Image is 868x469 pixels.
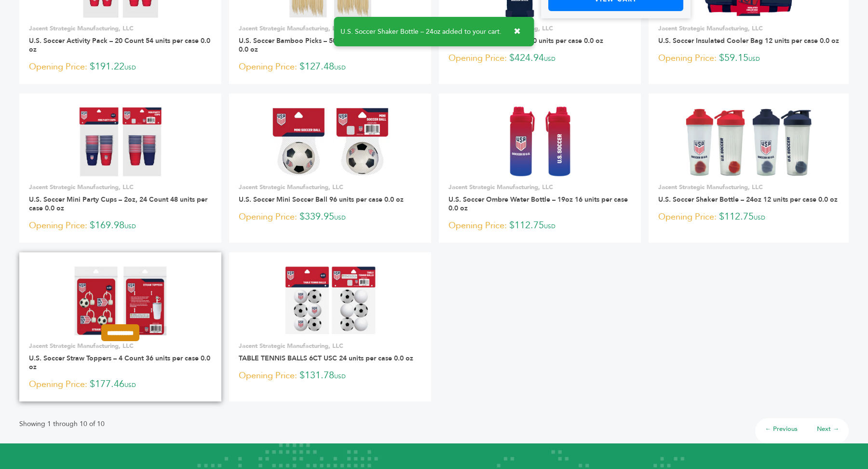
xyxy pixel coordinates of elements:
span: USD [754,214,765,221]
p: Showing 1 through 10 of 10 [19,418,105,430]
span: Opening Price: [29,378,87,391]
p: Jacent Strategic Manufacturing, LLC [448,24,631,33]
p: Jacent Strategic Manufacturing, LLC [29,342,212,350]
p: $131.78 [239,369,421,383]
span: USD [124,381,136,389]
img: TABLE TENNIS BALLS 6CT USC 24 units per case 0.0 oz [284,265,376,335]
p: Jacent Strategic Manufacturing, LLC [29,183,212,192]
span: Opening Price: [448,219,507,232]
span: USD [334,372,346,380]
span: USD [334,214,346,221]
a: ← Previous [765,425,798,433]
p: Jacent Strategic Manufacturing, LLC [239,342,421,350]
span: Opening Price: [239,60,297,73]
img: U.S. Soccer Shaker Bottle – 24oz 12 units per case 0.0 oz [686,107,812,176]
a: U.S. Soccer Bamboo Picks – 50 Count 36 units per case 0.0 oz [239,36,413,54]
a: U.S. Soccer Insulated Cooler Bag 12 units per case 0.0 oz [658,36,839,45]
img: U.S. Soccer Mini Party Cups – 2oz, 24 Count 48 units per case 0.0 oz [79,107,162,176]
span: USD [124,222,136,230]
span: Opening Price: [658,210,717,223]
a: U.S. Soccer Ombre Water Bottle – 19oz 16 units per case 0.0 oz [448,195,628,213]
p: $169.98 [29,219,212,233]
span: Opening Price: [239,369,297,382]
a: U.S. Soccer Activity Pack – 20 Count 54 units per case 0.0 oz [29,36,210,54]
a: U.S. Soccer Mini Soccer Ball 96 units per case 0.0 oz [239,195,404,204]
p: $191.22 [29,60,212,74]
span: Opening Price: [29,60,87,73]
p: Jacent Strategic Manufacturing, LLC [658,24,839,33]
span: U.S. Soccer Shaker Bottle – 24oz added to your cart. [340,28,502,35]
a: U.S. Soccer Straw Toppers – 4 Count 36 units per case 0.0 oz [29,354,210,372]
p: Jacent Strategic Manufacturing, LLC [658,183,839,192]
a: U.S. Soccer Mini Party Cups – 2oz, 24 Count 48 units per case 0.0 oz [29,195,207,213]
span: Opening Price: [448,52,507,65]
span: USD [544,222,556,230]
span: USD [334,64,346,71]
p: Jacent Strategic Manufacturing, LLC [29,24,212,33]
span: Opening Price: [658,52,717,65]
img: U.S. Soccer Mini Soccer Ball 96 units per case 0.0 oz [269,107,391,176]
p: $112.75 [658,210,839,224]
a: Next → [817,425,839,433]
span: USD [544,55,556,63]
p: $112.75 [448,219,631,233]
p: $177.46 [29,377,212,392]
span: Opening Price: [29,219,87,232]
p: $339.95 [239,210,421,224]
p: $424.94 [448,51,631,66]
span: USD [748,55,760,63]
p: Jacent Strategic Manufacturing, LLC [239,183,421,192]
button: ✖ [506,22,528,41]
p: $127.48 [239,60,421,74]
p: Jacent Strategic Manufacturing, LLC [448,183,631,192]
img: U.S. Soccer Straw Toppers – 4 Count 36 units per case 0.0 oz [73,265,167,335]
span: USD [124,64,136,71]
p: $59.15 [658,51,839,66]
p: Jacent Strategic Manufacturing, LLC [239,24,421,33]
a: U.S. Soccer Shaker Bottle – 24oz 12 units per case 0.0 oz [658,195,838,204]
img: U.S. Soccer Ombre Water Bottle – 19oz 16 units per case 0.0 oz [508,107,572,176]
span: Opening Price: [239,210,297,223]
a: TABLE TENNIS BALLS 6CT USC 24 units per case 0.0 oz [239,354,413,363]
